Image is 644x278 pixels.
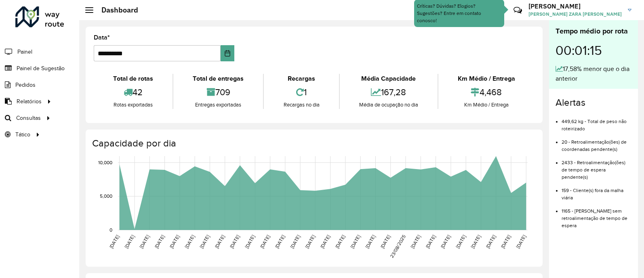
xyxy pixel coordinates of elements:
div: Entregas exportadas [175,101,261,109]
text: [DATE] [229,234,240,249]
text: [DATE] [410,234,421,249]
h4: Alertas [556,97,631,109]
text: [DATE] [515,234,527,249]
h4: Capacidade por dia [92,138,535,149]
text: [DATE] [259,234,271,249]
div: 00:01:15 [556,37,631,64]
div: 709 [175,84,261,101]
div: 1 [266,84,337,101]
div: 42 [96,84,170,101]
h3: [PERSON_NAME] [528,2,622,10]
button: Choose Date [221,45,234,61]
div: Recargas no dia [266,101,337,109]
div: 167,28 [342,84,436,101]
text: [DATE] [319,234,331,249]
li: 20 - Retroalimentação(ões) de coordenadas pendente(s) [562,132,631,153]
label: Data [94,33,110,42]
span: Painel [17,48,32,56]
div: Tempo médio por rota [556,26,631,37]
text: [DATE] [349,234,361,249]
div: Km Médio / Entrega [440,101,532,109]
text: [DATE] [289,234,301,249]
text: [DATE] [304,234,316,249]
div: Total de entregas [175,74,261,84]
text: [DATE] [184,234,196,249]
text: [DATE] [108,234,120,249]
li: 159 - Cliente(s) fora da malha viária [562,181,631,201]
span: Relatórios [17,97,42,106]
div: Rotas exportadas [96,101,170,109]
text: [DATE] [139,234,150,249]
text: [DATE] [168,234,180,249]
text: [DATE] [470,234,482,249]
text: 10,000 [98,160,112,165]
text: [DATE] [123,234,135,249]
text: [DATE] [485,234,497,249]
h2: Dashboard [93,6,138,15]
text: [DATE] [244,234,256,249]
a: Contato Rápido [509,2,526,19]
text: [DATE] [334,234,346,249]
text: [DATE] [455,234,467,249]
text: [DATE] [214,234,225,249]
text: 23/08/2025 [389,234,406,259]
text: [DATE] [500,234,511,249]
text: [DATE] [199,234,210,249]
text: [DATE] [274,234,286,249]
span: Pedidos [15,81,36,89]
span: Painel de Sugestão [17,64,65,73]
span: [PERSON_NAME] ZARA [PERSON_NAME] [528,10,622,18]
text: [DATE] [379,234,391,249]
span: Consultas [16,114,41,122]
li: 2433 - Retroalimentação(ões) de tempo de espera pendente(s) [562,153,631,181]
span: Tático [15,130,30,139]
div: Km Médio / Entrega [440,74,532,84]
div: Média de ocupação no dia [342,101,436,109]
div: Total de rotas [96,74,170,84]
text: [DATE] [440,234,451,249]
text: 5,000 [100,194,112,199]
li: 1165 - [PERSON_NAME] sem retroalimentação de tempo de espera [562,201,631,229]
div: Recargas [266,74,337,84]
li: 449,62 kg - Total de peso não roteirizado [562,112,631,132]
text: [DATE] [154,234,165,249]
text: 0 [109,227,112,232]
text: [DATE] [425,234,436,249]
div: 4,468 [440,84,532,101]
text: [DATE] [364,234,376,249]
div: 17,58% menor que o dia anterior [556,64,631,84]
div: Média Capacidade [342,74,436,84]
